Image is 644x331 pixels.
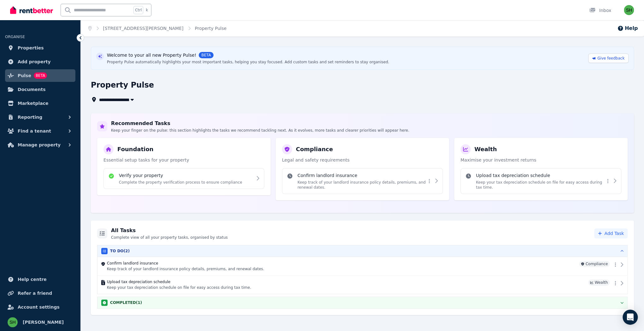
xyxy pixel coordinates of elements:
p: Keep your finger on the pulse: this section highlights the tasks we recommend tackling next. As i... [111,128,409,133]
span: Properties [18,44,44,52]
a: Documents [5,83,75,96]
h2: All Tasks [111,227,228,234]
span: Documents [18,86,46,93]
button: Help [617,25,638,32]
a: Help centre [5,273,75,286]
button: TO DO(2) [97,245,627,257]
p: Complete the property verification process to ensure compliance [119,180,242,185]
h4: Confirm landlord insurance [297,172,426,179]
div: Open Intercom Messenger [623,310,638,325]
h4: Upload tax depreciation schedule [107,279,586,284]
span: Find a tenant [18,127,51,135]
span: Add property [18,58,51,66]
span: [PERSON_NAME] [23,318,64,326]
h3: TO DO ( 2 ) [110,248,130,254]
img: Sunil Hooda [8,317,18,327]
a: Refer a friend [5,287,75,300]
span: Help centre [18,276,47,283]
h3: Foundation [117,145,154,154]
span: Ctrl [133,6,143,14]
img: Sunil Hooda [624,5,634,15]
span: k [146,8,148,13]
button: Add Task [594,228,628,238]
span: ORGANISE [5,35,25,39]
span: Give feedback [597,56,624,61]
button: COMPLETED(1) [97,297,627,308]
a: [STREET_ADDRESS][PERSON_NAME] [103,26,184,31]
div: Upload tax depreciation scheduleKeep your tax depreciation schedule on file for easy access durin... [460,168,621,194]
span: Wealth [588,279,610,286]
p: Maximise your investment returns [460,157,621,163]
span: BETA [34,72,47,79]
nav: Breadcrumb [81,20,234,37]
a: Account settings [5,301,75,313]
span: Refer a friend [18,289,52,297]
p: Keep your tax depreciation schedule on file for easy access during tax time. [476,180,605,190]
button: Find a tenant [5,125,75,137]
a: Give feedback [588,54,629,63]
button: More options [612,261,618,268]
span: Pulse [18,72,31,79]
span: Welcome to your all new Property Pulse! [107,52,196,58]
a: Add property [5,55,75,68]
p: Essential setup tasks for your property [103,157,264,163]
h3: Wealth [474,145,497,154]
span: Manage property [18,141,61,149]
div: Verify your propertyComplete the property verification process to ensure compliance [103,168,264,189]
a: PulseBETA [5,69,75,82]
button: Reporting [5,111,75,123]
p: Keep track of your landlord insurance policy details, premiums, and renewal dates. [107,266,577,271]
span: Add Task [604,230,624,237]
span: Account settings [18,303,60,311]
p: Complete view of all your property tasks, organised by status [111,235,228,240]
div: Inbox [589,7,611,14]
button: More options [605,177,611,185]
button: Manage property [5,139,75,151]
h3: Compliance [296,145,333,154]
div: Confirm landlord insuranceKeep track of your landlord insurance policy details, premiums, and ren... [282,168,443,194]
span: Compliance [579,261,610,267]
div: Property Pulse automatically highlights your most important tasks, helping you stay focused. Add ... [107,60,389,65]
h3: COMPLETED ( 1 ) [110,300,142,305]
p: Keep your tax depreciation schedule on file for easy access during tax time. [107,285,586,290]
h4: Confirm landlord insurance [107,261,577,266]
span: Marketplace [18,100,48,107]
img: RentBetter [10,5,53,15]
h4: Verify your property [119,172,242,179]
h2: Recommended Tasks [111,120,409,127]
a: Marketplace [5,97,75,110]
p: Keep track of your landlord insurance policy details, premiums, and renewal dates. [297,180,426,190]
p: Legal and safety requirements [282,157,443,163]
span: BETA [199,52,213,58]
a: Property Pulse [195,26,227,31]
h1: Property Pulse [91,80,154,90]
span: Reporting [18,113,42,121]
h4: Upload tax depreciation schedule [476,172,605,179]
button: More options [612,279,618,287]
a: Properties [5,42,75,54]
button: More options [426,177,432,185]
